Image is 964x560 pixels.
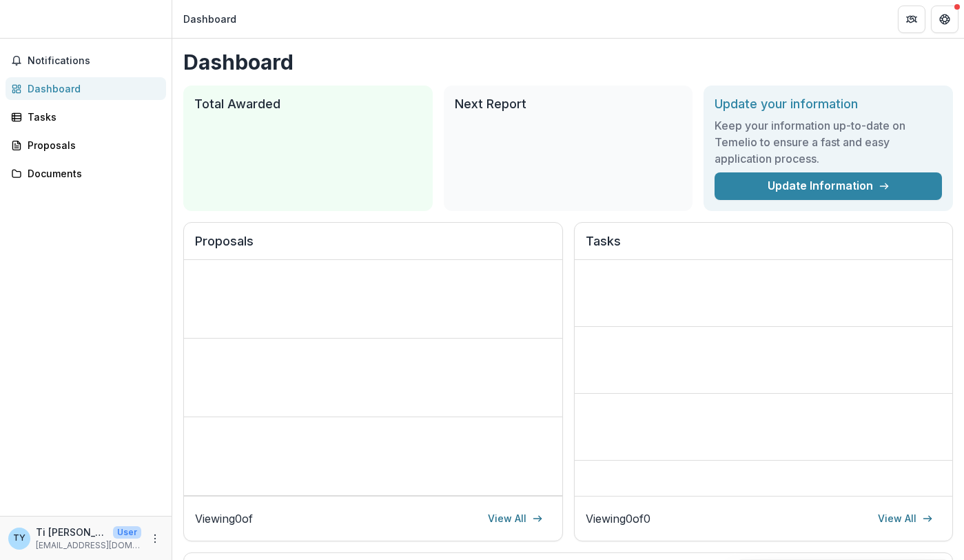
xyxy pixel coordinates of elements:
button: Partners [898,6,925,33]
div: Tasks [28,110,155,124]
a: Update Information [715,172,942,200]
p: [EMAIL_ADDRESS][DOMAIN_NAME] [36,539,141,552]
h2: Total Awarded [194,97,422,112]
div: Proposals [28,138,155,152]
button: Notifications [6,50,166,72]
a: Dashboard [6,77,166,100]
nav: breadcrumb [178,9,242,29]
h1: Dashboard [183,50,953,74]
span: Notifications [28,55,161,67]
div: Dashboard [28,81,155,96]
p: Ti [PERSON_NAME] Yahoo [36,525,107,539]
h2: Next Report [455,97,682,112]
a: Proposals [6,134,166,157]
h2: Tasks [586,234,942,260]
h2: Proposals [195,234,551,260]
button: More [147,530,163,547]
h2: Update your information [715,97,942,112]
div: Documents [28,166,155,181]
a: View All [870,508,941,530]
a: Documents [6,162,166,185]
h3: Keep your information up-to-date on Temelio to ensure a fast and easy application process. [715,117,942,167]
p: User [113,526,141,539]
p: Viewing 0 of 0 [586,510,650,527]
div: Ti Wilhelm Yahoo [13,534,25,543]
button: Get Help [931,6,958,33]
a: View All [480,508,551,530]
p: Viewing 0 of [195,510,253,527]
a: Tasks [6,106,166,128]
div: Dashboard [183,12,236,26]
